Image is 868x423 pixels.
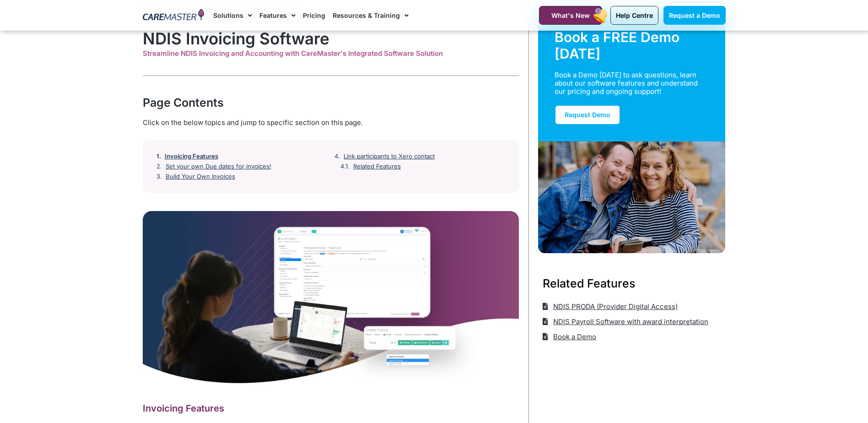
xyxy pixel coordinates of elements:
[143,118,519,128] div: Click on the below topics and jump to specific section on this page.
[543,329,597,344] a: Book a Demo
[610,6,658,25] a: Help Centre
[555,29,709,62] div: Book a FREE Demo [DATE]
[616,11,653,19] span: Help Centre
[551,314,708,329] span: NDIS Payroll Software with award interpretation
[555,105,620,125] a: Request Demo
[344,153,435,160] a: Link participants to Xero contact
[555,71,698,96] div: Book a Demo [DATE] to ask questions, learn about our software features and understand our pricing...
[166,163,271,170] a: Set your own Due dates for invoices!
[143,402,519,414] h2: Invoicing Features
[543,275,721,292] h3: Related Features
[538,141,726,253] img: Support Worker and NDIS Participant out for a coffee.
[543,314,709,329] a: NDIS Payroll Software with award interpretation
[551,11,590,19] span: What's New
[143,29,519,48] h1: NDIS Invoicing Software
[565,111,610,119] span: Request Demo
[143,94,519,111] div: Page Contents
[353,163,401,170] a: Related Features
[551,299,678,314] span: NDIS PRODA (Provider Digital Access)
[143,49,519,58] div: Streamline NDIS Invoicing and Accounting with CareMaster's Integrated Software Solution
[539,6,602,25] a: What's New
[669,11,720,19] span: Request a Demo
[663,6,726,25] a: Request a Demo
[143,9,205,22] img: CareMaster Logo
[166,173,235,180] a: Build Your Own Invoices
[543,299,678,314] a: NDIS PRODA (Provider Digital Access)
[551,329,596,344] span: Book a Demo
[165,153,218,160] a: Invoicing Features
